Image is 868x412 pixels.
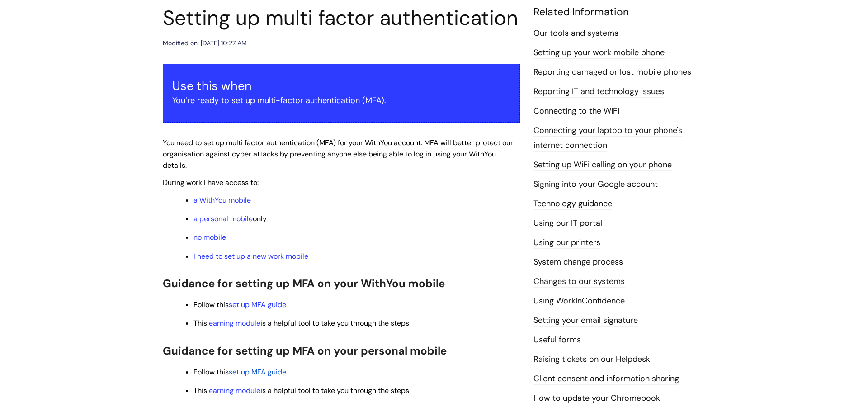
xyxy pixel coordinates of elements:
a: Our tools and systems [533,28,618,39]
a: Signing into your Google account [533,179,658,190]
h4: Related Information [533,6,705,19]
a: How to update your Chromebook [533,393,660,404]
span: During work I have access to: [163,178,259,187]
a: set up MFA guide [229,300,286,309]
a: Connecting your laptop to your phone's internet connection [533,125,682,151]
a: Using our IT portal [533,218,602,229]
p: You’re ready to set up multi-factor authentication (MFA). [172,93,510,108]
a: Technology guidance [533,198,612,210]
a: Reporting IT and technology issues [533,86,664,98]
h3: Use this when [172,79,510,93]
span: Follow this [193,367,229,377]
a: Using WorkInConfidence [533,295,625,307]
span: Guidance for setting up MFA on your WithYou mobile [163,276,445,290]
div: Modified on: [DATE] 10:27 AM [163,38,247,49]
a: a WithYou mobile [193,195,251,205]
span: You need to set up multi factor authentication (MFA) for your WithYou account. MFA will better pr... [163,138,513,170]
a: Setting your email signature [533,315,638,327]
span: only [193,214,267,223]
a: Using our printers [533,237,600,249]
a: Changes to our systems [533,276,625,288]
span: Follow this [193,300,286,309]
a: set up MFA guide [229,367,286,377]
a: Client consent and information sharing [533,373,679,385]
a: Connecting to the WiFi [533,105,619,117]
h1: Setting up multi factor authentication [163,6,520,30]
a: learning module [207,318,260,328]
a: System change process [533,256,623,268]
span: This is a helpful tool to take you through the steps [193,386,409,395]
a: Setting up your work mobile phone [533,47,665,59]
a: learning module [207,386,260,395]
a: Raising tickets on our Helpdesk [533,354,650,365]
a: I need to set up a new work mobile [193,251,308,261]
span: This is a helpful tool to take you through the steps [193,318,409,328]
span: Guidance for setting up MFA on your personal mobile [163,344,447,358]
a: no mobile [193,232,226,242]
a: a personal mobile [193,214,253,223]
a: Setting up WiFi calling on your phone [533,159,672,171]
a: Useful forms [533,334,581,346]
a: Reporting damaged or lost mobile phones [533,66,691,78]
